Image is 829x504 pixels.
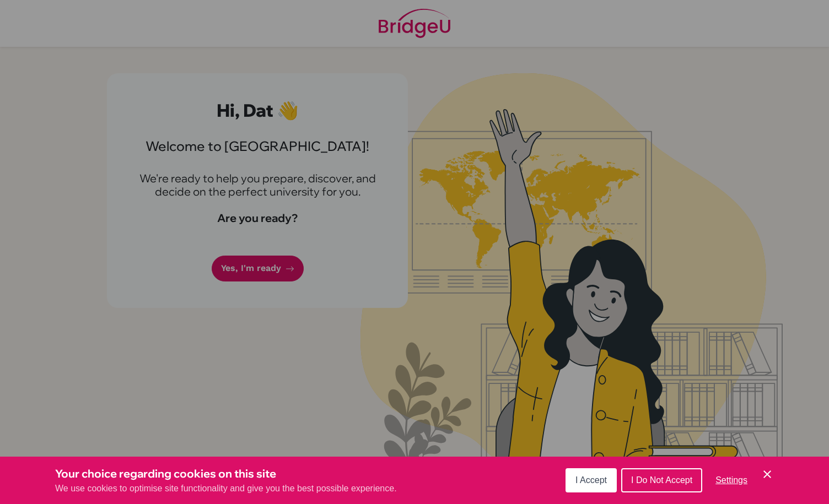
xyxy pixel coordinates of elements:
span: I Do Not Accept [631,475,692,485]
button: I Do Not Accept [621,468,702,492]
span: Settings [715,475,747,485]
h3: Your choice regarding cookies on this site [55,465,397,482]
button: I Accept [566,468,617,492]
p: We use cookies to optimise site functionality and give you the best possible experience. [55,482,397,495]
button: Save and close [761,468,774,481]
button: Settings [707,469,756,491]
span: I Accept [575,475,607,485]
